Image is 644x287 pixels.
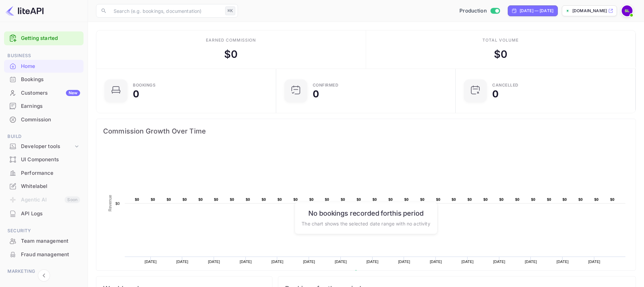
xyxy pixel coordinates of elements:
div: 0 [133,89,139,99]
a: Team management [4,235,84,247]
span: Commission Growth Over Time [103,126,629,137]
text: $0 [388,197,393,201]
div: Commission [21,116,80,124]
text: $0 [278,197,282,201]
text: $0 [357,197,361,201]
text: $0 [293,197,298,201]
text: [DATE] [366,260,379,264]
text: $0 [309,197,314,201]
div: Earned commission [206,37,256,43]
div: UI Components [21,156,80,164]
text: $0 [214,197,218,201]
button: Collapse navigation [38,269,50,282]
div: Bookings [133,83,156,87]
text: Revenue [360,270,378,275]
div: Switch to Sandbox mode [457,7,502,15]
div: Fraud management [4,248,84,261]
span: Security [4,227,84,235]
text: $0 [594,197,599,201]
text: Revenue [108,195,113,211]
div: Fraud management [21,251,80,259]
text: $0 [499,197,504,201]
div: Vouchers [21,278,80,286]
text: $0 [547,197,551,201]
div: ⌘K [225,6,235,15]
div: Earnings [4,100,84,113]
div: $ 0 [224,47,238,62]
text: [DATE] [493,260,505,264]
text: $0 [183,197,187,201]
text: $0 [578,197,583,201]
div: 0 [492,89,499,99]
div: Customers [21,89,80,97]
span: Production [459,7,487,15]
a: Commission [4,113,84,126]
div: CustomersNew [4,87,84,100]
text: $0 [373,197,377,201]
a: Bookings [4,73,84,86]
text: [DATE] [303,260,315,264]
text: [DATE] [588,260,600,264]
div: Commission [4,113,84,126]
a: UI Components [4,153,84,166]
a: Home [4,60,84,72]
text: $0 [468,197,472,201]
div: Developer tools [21,143,73,150]
div: API Logs [4,207,84,220]
div: Performance [21,169,80,177]
div: Developer tools [4,141,84,152]
text: $0 [483,197,488,201]
text: $0 [436,197,440,201]
img: Shri Lildharrie [622,5,633,16]
text: $0 [198,197,203,201]
p: [DOMAIN_NAME] [572,8,607,14]
div: UI Components [4,153,84,166]
text: $0 [325,197,329,201]
text: $0 [531,197,535,201]
a: Fraud management [4,248,84,261]
text: [DATE] [208,260,220,264]
text: [DATE] [240,260,252,264]
div: Total volume [482,37,519,43]
div: $ 0 [494,47,507,62]
div: Team management [4,235,84,248]
span: Business [4,52,84,59]
text: [DATE] [145,260,157,264]
div: Earnings [21,102,80,110]
div: [DATE] — [DATE] [520,8,553,14]
text: $0 [246,197,250,201]
a: Performance [4,167,84,179]
h6: No bookings recorded for this period [302,209,430,217]
div: Team management [21,237,80,245]
span: Marketing [4,268,84,275]
a: Whitelabel [4,180,84,192]
text: $0 [515,197,520,201]
text: $0 [135,197,139,201]
text: $0 [341,197,345,201]
text: [DATE] [335,260,347,264]
a: Getting started [21,34,80,42]
div: Bookings [4,73,84,86]
span: Build [4,133,84,140]
div: Getting started [4,31,84,45]
div: Whitelabel [21,183,80,190]
div: Home [21,63,80,70]
img: LiteAPI logo [5,5,44,16]
div: 0 [313,89,319,99]
p: The chart shows the selected date range with no activity [302,220,430,227]
text: [DATE] [461,260,474,264]
div: Bookings [21,76,80,83]
div: Home [4,60,84,73]
div: New [66,90,80,96]
text: $0 [151,197,155,201]
div: Whitelabel [4,180,84,193]
div: CANCELLED [492,83,519,87]
text: [DATE] [176,260,189,264]
a: CustomersNew [4,87,84,99]
text: $0 [610,197,615,201]
text: $0 [167,197,171,201]
a: Earnings [4,100,84,112]
text: $0 [452,197,456,201]
text: $0 [115,201,120,206]
div: API Logs [21,210,80,218]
